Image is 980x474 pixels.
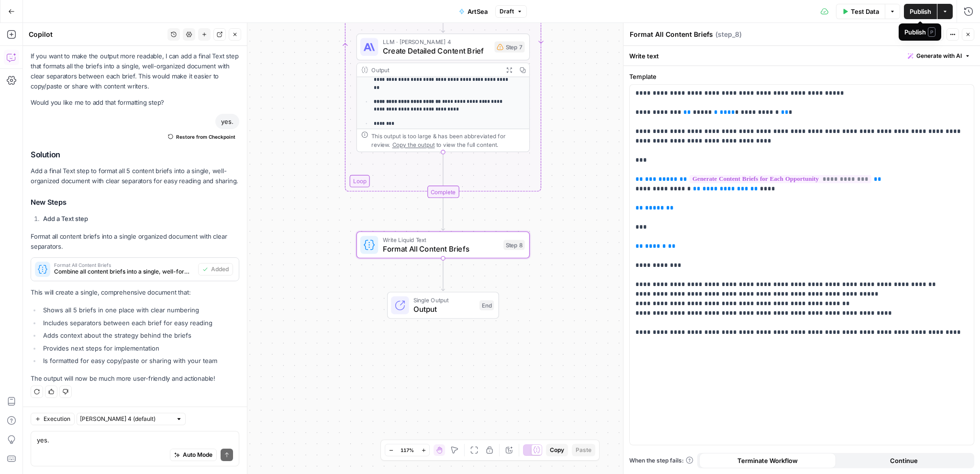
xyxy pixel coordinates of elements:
li: Provides next steps for implementation [41,343,239,353]
button: Auto Mode [170,449,217,461]
span: Single Output [413,296,475,305]
span: P [928,27,935,37]
span: ( step_8 ) [715,30,742,39]
div: Publish [904,27,935,37]
button: Added [198,263,233,276]
h3: New Steps [31,197,239,209]
button: Test Data [836,4,885,19]
input: Claude Sonnet 4 (default) [80,414,172,424]
a: When the step fails: [629,456,693,465]
textarea: Format All Content Briefs [630,30,713,39]
label: Template [629,72,974,81]
div: yes. [215,114,239,129]
span: Restore from Checkpoint [176,133,235,141]
span: Terminate Workflow [737,456,798,465]
span: Copy the output [392,142,435,148]
strong: Add a Text step [43,215,88,222]
span: LLM · [PERSON_NAME] 4 [383,37,490,46]
li: Includes separators between each brief for easy reading [41,318,239,328]
p: The output will now be much more user-friendly and actionable! [31,374,239,384]
p: Format all content briefs into a single organized document with clear separators. [31,231,239,252]
div: Complete [427,186,459,198]
button: Restore from Checkpoint [164,131,239,143]
li: Adds context about the strategy behind the briefs [41,331,239,340]
span: Generate with AI [916,52,962,60]
div: Write Liquid TextFormat All Content BriefsStep 8 [356,231,530,258]
h2: Solution [31,150,239,159]
span: Continue [890,456,918,465]
div: Step 7 [494,41,524,52]
span: Write Liquid Text [383,235,499,244]
span: Create Detailed Content Brief [383,45,490,56]
div: Copilot [29,30,165,39]
button: Paste [572,444,595,456]
button: ArtSea [453,4,493,19]
span: Format All Content Briefs [54,263,194,267]
button: Copy [546,444,568,456]
button: Draft [495,5,527,18]
div: Output [371,66,499,75]
div: This output is too large & has been abbreviated for review. to view the full content. [371,132,524,149]
span: Combine all content briefs into a single, well-formatted document with clear separators [54,267,194,276]
span: Added [211,265,229,274]
button: Publish [904,4,937,19]
li: Shows all 5 briefs in one place with clear numbering [41,305,239,315]
div: Single OutputOutputEnd [356,292,530,319]
li: Is formatted for easy copy/paste or sharing with your team [41,356,239,365]
button: Execution [31,413,75,425]
button: Generate with AI [904,50,974,62]
div: Complete [356,186,530,198]
g: Edge from step_8 to end [441,258,445,291]
span: Test Data [851,7,879,16]
span: Execution [44,415,70,423]
p: Add a final Text step to format all 5 content briefs into a single, well-organized document with ... [31,166,239,186]
button: Continue [836,453,973,468]
span: Paste [576,446,591,454]
span: Draft [500,7,514,16]
span: Publish [910,7,931,16]
span: Auto Mode [183,451,212,459]
span: Output [413,304,475,315]
span: Copy [550,446,564,454]
div: Write text [624,46,980,66]
div: Step 8 [503,240,524,250]
span: ArtSea [468,7,488,16]
g: Edge from step_6-iteration-end to step_8 [441,198,445,230]
p: This will create a single, comprehensive document that: [31,287,239,298]
span: Format All Content Briefs [383,243,499,254]
p: If you want to make the output more readable, I can add a final Text step that formats all the br... [31,51,239,92]
span: 117% [401,446,414,454]
div: End [479,300,494,310]
p: Would you like me to add that formatting step? [31,98,239,108]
